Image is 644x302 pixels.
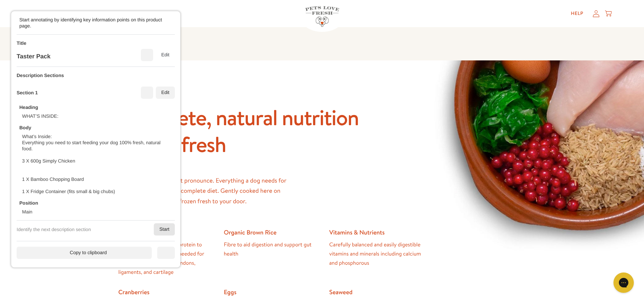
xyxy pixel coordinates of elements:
dt: Cranberries [118,288,213,296]
div: Title [17,40,26,46]
div: Copy to clipboard [17,247,152,259]
a: Expert Advice [130,7,179,20]
dt: Vitamins & Nutrients [329,228,424,236]
div: Edit [156,49,175,61]
div: Main [22,209,32,215]
iframe: Gorgias live chat messenger [610,270,637,295]
div: Position [19,200,38,206]
a: Help [565,7,589,20]
dt: Eggs [224,288,318,296]
div: Edit [156,87,175,99]
dt: Seaweed [329,288,424,296]
div: What’s Inside: Everything you need to start feeding your dog 100% fresh, natural food. 3 X 600g S... [22,133,172,194]
div: WHAT’S INSIDE: [22,113,58,119]
a: Reviews [95,7,127,20]
a: Shop All [27,7,61,20]
a: About [64,7,92,20]
div: Body [19,125,31,131]
div: Description Sections [17,72,64,78]
div: Heading [19,104,38,110]
dd: Carefully balanced and easily digestible vitamins and minerals including calcium and phosphorous [329,240,424,268]
div: Section 1 [17,90,38,96]
dt: Organic Brown Rice [224,228,318,236]
div: Identify the next description section [17,226,91,232]
dd: Fibre to aid digestion and support gut health [224,240,318,259]
img: Pets Love Fresh [305,6,339,27]
p: No ingredients you can’t pronounce. Everything a dog needs for a balanced nutritionally complete ... [118,175,288,207]
h2: Complete, natural nutrition served fresh [118,104,390,157]
div: Start annotating by identifying key information points on this product page. [19,17,165,29]
div: Delete [141,87,153,99]
div: Delete [141,49,153,61]
div: Start [154,223,175,235]
div: Taster Pack [17,53,51,60]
